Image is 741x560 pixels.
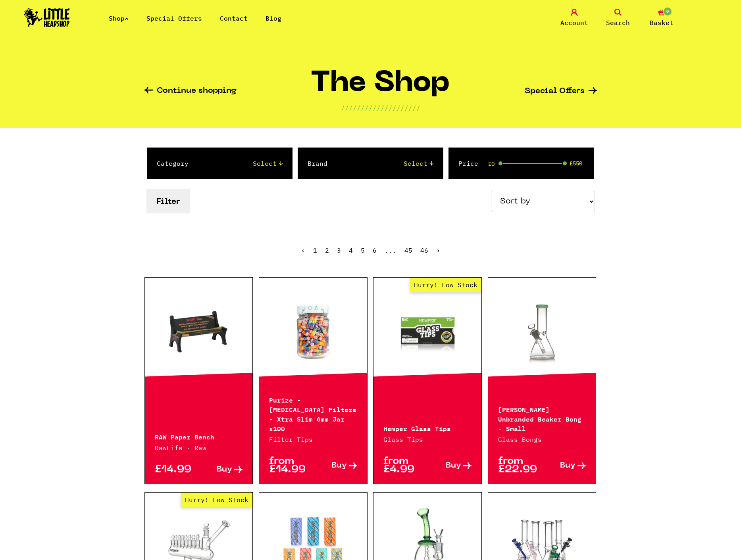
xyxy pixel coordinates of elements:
[301,247,305,253] li: « Previous
[488,161,495,167] span: £0
[109,14,129,22] a: Shop
[331,462,347,470] span: Buy
[525,87,597,96] a: Special Offers
[361,246,365,254] a: 5
[606,18,630,27] span: Search
[146,14,202,22] a: Special Offers
[383,423,472,433] p: Hemper Glass Tips
[155,443,243,453] p: RawLife · Raw
[217,466,232,474] span: Buy
[383,435,472,444] p: Glass Tips
[144,87,237,96] a: Continue shopping
[436,246,440,254] a: Next »
[663,7,672,16] span: 0
[313,457,357,474] a: Buy
[266,14,281,22] a: Blog
[349,246,353,254] a: 4
[181,493,252,507] span: Hurry! Low Stock
[341,103,420,113] p: ////////////////////
[570,160,582,167] span: £550
[220,14,248,22] a: Contact
[269,457,313,474] p: from £14.99
[642,9,681,27] a: 0 Basket
[498,457,542,474] p: from £22.99
[146,189,190,213] button: Filter
[560,462,575,470] span: Buy
[385,246,396,254] span: ...
[155,432,243,441] p: RAW Paper Bench
[404,246,412,254] a: 45
[427,457,472,474] a: Buy
[198,466,243,474] a: Buy
[337,246,341,254] a: 3
[311,70,450,103] h1: The Shop
[24,8,70,27] img: Little Head Shop Logo
[458,159,478,168] label: Price
[373,246,377,254] a: 6
[155,466,199,474] p: £14.99
[410,278,481,292] span: Hurry! Low Stock
[498,404,586,433] p: [PERSON_NAME] Unbranded Beaker Bong - Small
[313,246,317,254] span: 1
[269,395,357,433] p: Purize - [MEDICAL_DATA] Filters - Xtra Slim 6mm Jar x100
[446,462,461,470] span: Buy
[308,159,327,168] label: Brand
[373,292,481,371] a: Hurry! Low Stock
[498,435,586,444] p: Glass Bongs
[269,435,357,444] p: Filter Tips
[420,246,428,254] a: 46
[325,246,329,254] a: 2
[157,159,189,168] label: Category
[383,457,427,474] p: from £4.99
[542,457,586,474] a: Buy
[560,18,588,27] span: Account
[301,246,305,254] span: ‹
[598,9,638,27] a: Search
[650,18,674,27] span: Basket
